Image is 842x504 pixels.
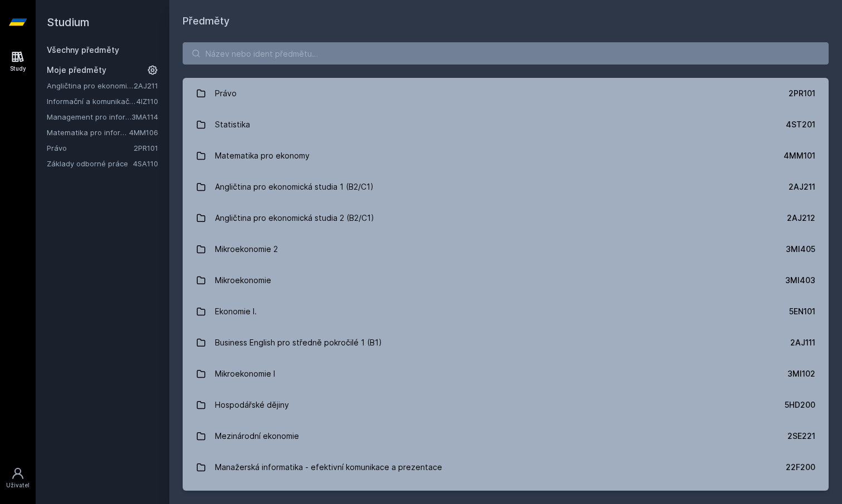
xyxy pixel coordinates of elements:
div: Matematika pro ekonomy [215,145,310,167]
a: Informační a komunikační technologie [47,96,136,107]
a: 2PR101 [134,144,158,152]
a: Hospodářské dějiny 5HD200 [183,389,829,421]
div: Uživatel [6,481,30,490]
div: Manažerská informatika - efektivní komunikace a prezentace [215,456,442,478]
a: Ekonomie I. 5EN101 [183,296,829,327]
a: Angličtina pro ekonomická studia 1 (B2/C1) 2AJ211 [183,171,829,202]
a: Angličtina pro ekonomická studia 2 (B2/C1) 2AJ212 [183,202,829,234]
div: Angličtina pro ekonomická studia 1 (B2/C1) [215,176,374,198]
div: Mezinárodní ekonomie [215,425,299,447]
a: Statistika 4ST201 [183,109,829,140]
div: 4MM101 [784,150,815,161]
div: Mikroekonomie I [215,363,275,385]
div: 2SE221 [787,431,815,442]
a: Manažerská informatika - efektivní komunikace a prezentace 22F200 [183,452,829,483]
a: Základy odborné práce [47,158,133,169]
div: Mikroekonomie 2 [215,238,278,260]
a: Mikroekonomie I 3MI102 [183,358,829,389]
div: 3MI405 [786,244,815,255]
div: 3MI403 [785,275,815,286]
div: 22F200 [786,462,815,473]
div: Právo [215,82,237,105]
a: Matematika pro informatiky [47,127,129,138]
span: Moje předměty [47,65,106,76]
h1: Předměty [183,13,829,29]
a: 4MM106 [129,128,158,137]
a: Mikroekonomie 3MI403 [183,265,829,296]
div: Business English pro středně pokročilé 1 (B1) [215,332,382,354]
a: Mikroekonomie 2 3MI405 [183,234,829,265]
div: Study [10,65,26,73]
a: 3MA114 [131,112,158,121]
div: 4ST201 [786,119,815,130]
div: 2AJ111 [790,337,815,348]
div: 5EN101 [789,306,815,317]
a: Právo 2PR101 [183,78,829,109]
div: Mikroekonomie [215,269,271,291]
a: 2AJ211 [134,81,158,90]
a: Angličtina pro ekonomická studia 1 (B2/C1) [47,80,134,91]
div: 2PR101 [789,88,815,99]
a: Mezinárodní ekonomie 2SE221 [183,421,829,452]
div: 2AJ212 [787,213,815,224]
a: 4SA110 [133,159,158,168]
a: Právo [47,142,134,154]
div: Ekonomie I. [215,300,257,323]
a: 4IZ110 [136,97,158,106]
a: Management pro informatiky a statistiky [47,111,131,122]
a: Uživatel [2,461,33,495]
div: 5HD200 [785,399,815,411]
div: Statistika [215,113,250,136]
div: 3MI102 [787,368,815,379]
div: Hospodářské dějiny [215,394,289,416]
div: 2AJ211 [789,181,815,192]
a: Matematika pro ekonomy 4MM101 [183,140,829,171]
a: Business English pro středně pokročilé 1 (B1) 2AJ111 [183,327,829,358]
input: Název nebo ident předmětu… [183,42,829,65]
a: Study [2,45,33,78]
a: Všechny předměty [47,45,119,55]
div: Angličtina pro ekonomická studia 2 (B2/C1) [215,207,374,229]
